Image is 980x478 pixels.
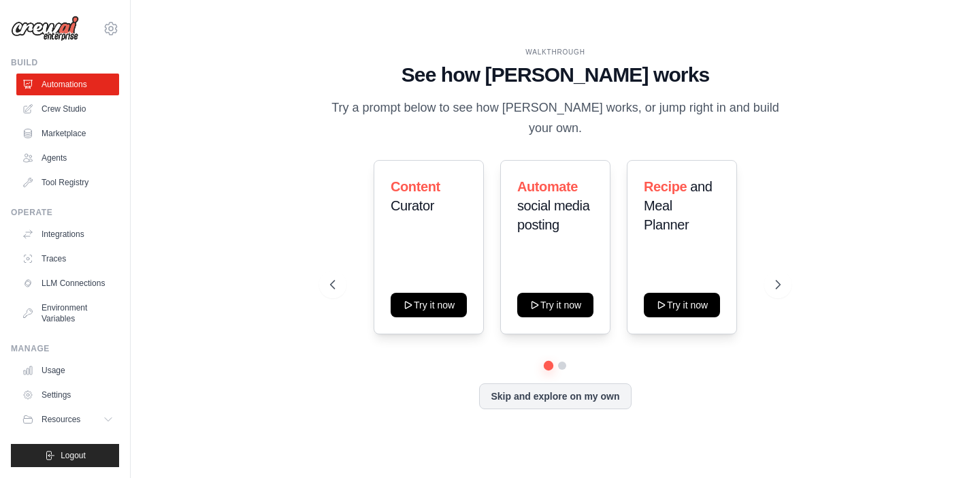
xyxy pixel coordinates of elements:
a: Tool Registry [16,172,119,193]
div: WALKTHROUGH [330,47,781,57]
a: Crew Studio [16,98,119,120]
a: Agents [16,147,119,169]
span: Resources [42,414,80,425]
p: Try a prompt below to see how [PERSON_NAME] works, or jump right in and build your own. [330,98,781,138]
a: Integrations [16,223,119,245]
a: Marketplace [16,123,119,144]
span: Curator [391,198,434,213]
span: social media posting [517,198,589,232]
button: Try it now [644,293,720,317]
span: Recipe [644,179,687,194]
img: Logo [11,16,79,42]
span: Content [391,179,440,194]
a: Traces [16,248,119,270]
a: Usage [16,360,119,381]
a: Settings [16,384,119,406]
button: Resources [16,409,119,430]
div: Manage [11,343,119,354]
button: Try it now [517,293,593,317]
button: Logout [11,444,119,467]
span: Automate [517,179,578,194]
span: and Meal Planner [644,179,713,232]
button: Try it now [391,293,467,317]
button: Skip and explore on my own [479,383,631,409]
a: Automations [16,74,119,95]
h1: See how [PERSON_NAME] works [330,63,781,87]
span: Logout [61,450,86,461]
div: Build [11,57,119,68]
div: Operate [11,207,119,218]
a: LLM Connections [16,272,119,294]
a: Environment Variables [16,297,119,330]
